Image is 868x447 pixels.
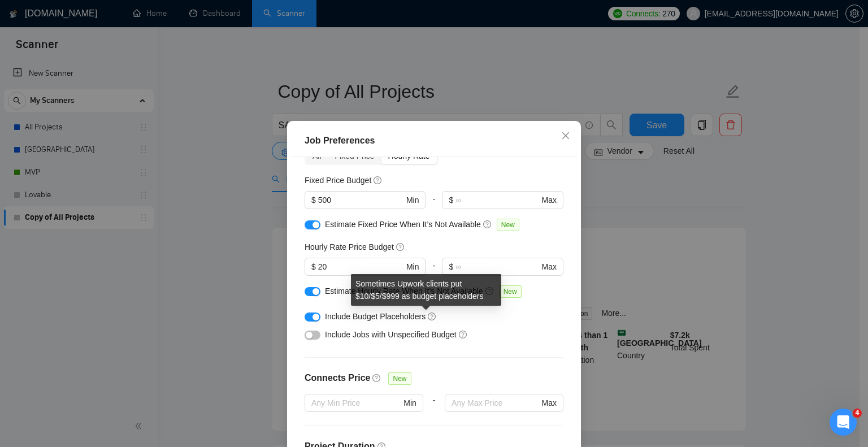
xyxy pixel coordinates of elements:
[372,374,381,383] span: question-circle
[830,409,857,436] iframe: Intercom live chat
[449,261,453,273] span: $
[452,397,539,409] input: Any Max Price
[423,394,445,426] div: -
[449,194,453,206] span: $
[388,372,411,385] span: New
[325,220,481,229] span: Estimate Fixed Price When It’s Not Available
[455,194,539,206] input: ∞
[305,174,371,186] h5: Fixed Price Budget
[325,312,426,321] span: Include Budget Placeholders
[426,258,442,285] div: -
[497,219,519,231] span: New
[305,241,394,253] h5: Hourly Rate Price Budget
[428,312,437,321] span: question-circle
[311,194,316,206] span: $
[374,176,383,185] span: question-circle
[305,134,563,147] div: Job Preferences
[311,397,401,409] input: Any Min Price
[305,371,370,385] h4: Connects Price
[426,191,442,218] div: -
[406,194,419,206] span: Min
[542,397,557,409] span: Max
[406,261,419,273] span: Min
[459,330,468,339] span: question-circle
[351,274,501,306] div: Sometimes Upwork clients put $10/$5/$999 as budget placeholders
[396,242,405,251] span: question-circle
[561,131,570,140] span: close
[542,194,557,206] span: Max
[542,261,557,273] span: Max
[499,285,522,298] span: New
[325,330,457,339] span: Include Jobs with Unspecified Budget
[325,287,483,296] span: Estimate Hourly Rate When It’s Not Available
[318,194,404,206] input: 0
[403,397,416,409] span: Min
[483,220,492,229] span: question-circle
[550,121,581,151] button: Close
[318,261,404,273] input: 0
[455,261,539,273] input: ∞
[853,409,862,418] span: 4
[311,261,316,273] span: $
